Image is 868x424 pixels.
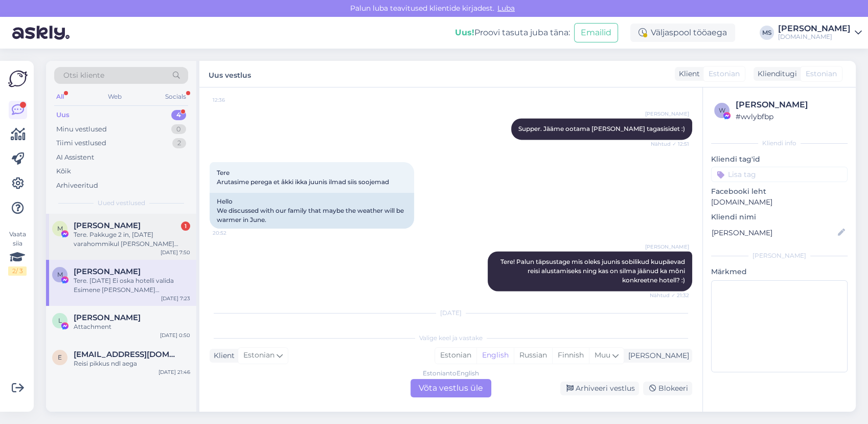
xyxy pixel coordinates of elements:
span: Tere! Palun täpsustage mis oleks juunis sobilikud kuupäevad reisi alustamiseks ning kas on silma ... [500,258,687,284]
div: English [476,348,514,363]
div: Estonian to English [423,369,479,378]
img: Askly Logo [8,69,28,88]
div: Kõik [56,166,71,176]
div: Väljaspool tööaega [630,24,735,42]
p: [DOMAIN_NAME] [711,197,848,208]
span: Ege.maesalu@gmail.com [74,350,180,359]
div: [DATE] 7:50 [161,249,190,256]
div: [DATE] 7:23 [161,295,190,302]
span: L [58,317,62,324]
div: [DATE] 0:50 [160,331,190,339]
div: Kliendi info [711,139,848,148]
div: Klient [675,69,700,79]
p: Facebooki leht [711,186,848,197]
p: Kliendi tag'id [711,154,848,165]
span: Liina Lihtsa [74,313,141,322]
span: M [57,271,63,278]
span: Nähtud ✓ 12:51 [651,140,689,148]
span: Muu [595,350,610,360]
div: # wvlybfbp [736,111,844,122]
div: [PERSON_NAME] [711,251,848,260]
div: 0 [171,124,186,135]
div: Hello We discussed with our family that maybe the weather will be warmer in June. [210,193,414,229]
span: Tere Arutasime perega et åkki ikka juunis ilmad siis soojemad [217,169,389,186]
span: Otsi kliente [63,70,104,81]
input: Lisa nimi [712,227,836,238]
span: [PERSON_NAME] [645,110,689,118]
span: Estonian [806,69,837,79]
div: 4 [171,110,186,120]
div: [PERSON_NAME] [624,350,689,361]
div: Reisi pikkus ndl aega [74,359,190,368]
span: Maie Vasar [74,267,141,276]
div: 2 / 3 [8,266,27,276]
span: Uued vestlused [98,198,145,208]
span: M [57,225,63,232]
span: 12:36 [213,96,251,104]
div: Estonian [435,348,476,363]
a: [PERSON_NAME][DOMAIN_NAME] [778,25,862,41]
div: [DATE] [210,308,692,318]
span: Supper. Jääme ootama [PERSON_NAME] tagasisidet :) [518,125,685,132]
div: [DOMAIN_NAME] [778,33,851,41]
div: Russian [514,348,552,363]
input: Lisa tag [711,167,848,182]
div: Klient [210,350,235,361]
div: Valige keel ja vastake [210,333,692,343]
div: Arhiveeri vestlus [560,382,639,395]
div: Socials [163,90,188,103]
div: 1 [181,221,190,231]
div: Arhiveeritud [56,181,98,191]
div: [PERSON_NAME] [778,25,851,33]
div: Web [106,90,124,103]
span: [PERSON_NAME] [645,243,689,251]
button: Emailid [574,23,618,42]
label: Uus vestlus [209,67,251,81]
span: Estonian [709,69,740,79]
div: [DATE] 21:46 [158,368,190,376]
div: Tere. Pakkuge 2 in, [DATE] varahommikul [PERSON_NAME] [DATE] [PERSON_NAME] tagasi. [GEOGRAPHIC_DA... [74,230,190,249]
p: Kliendi nimi [711,212,848,222]
div: AI Assistent [56,152,94,163]
div: Klienditugi [753,69,797,79]
span: Marlen Reimann [74,221,141,230]
span: Nähtud ✓ 21:32 [650,292,689,299]
div: Tiimi vestlused [56,138,106,148]
div: All [54,90,66,103]
div: Finnish [552,348,589,363]
span: Estonian [243,350,275,361]
div: Minu vestlused [56,124,107,135]
div: Uus [56,110,70,120]
div: 2 [172,138,186,148]
span: E [58,353,62,361]
div: Blokeeri [643,382,692,395]
div: MS [760,26,774,40]
div: [PERSON_NAME] [736,99,844,111]
span: 20:52 [213,229,251,237]
div: Vaata siia [8,230,27,276]
span: w [719,106,725,114]
div: Proovi tasuta juba täna: [455,27,570,39]
div: Võta vestlus üle [410,379,491,397]
b: Uus! [455,28,474,37]
span: Luba [494,4,518,13]
p: Märkmed [711,266,848,277]
div: Attachment [74,322,190,331]
div: Tere. [DATE] Ei oska hotelli valida Esimene [PERSON_NAME] [PERSON_NAME]. Pakkumised siis [EMAIL_A... [74,276,190,295]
